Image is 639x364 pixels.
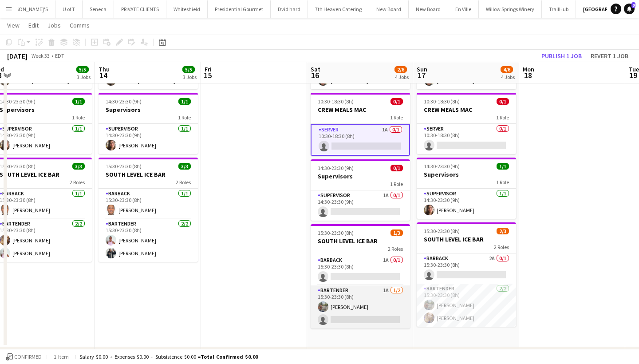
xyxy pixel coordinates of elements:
h3: CREW MEALS MAC [417,106,516,114]
span: 1 Role [178,114,191,121]
span: 2 Roles [70,179,85,186]
app-job-card: 15:30-23:30 (8h)3/3SOUTH LEVEL ICE BAR2 RolesBARBACK1/115:30-23:30 (8h)[PERSON_NAME]BARTENDER2/21... [99,158,198,262]
span: 0/1 [497,98,509,105]
a: Edit [25,20,42,31]
h3: SOUTH LEVEL ICE BAR [311,237,410,245]
div: [DATE] [7,51,28,60]
a: Comms [66,20,93,31]
button: Whiteshield [166,0,208,18]
div: 4 Jobs [501,74,515,80]
span: 2 Roles [494,244,509,250]
span: 19 [627,70,639,80]
app-card-role: SERVER1A0/110:30-18:30 (8h) [311,124,410,156]
button: Dvid hard [271,0,308,18]
span: Tue [629,65,639,73]
app-job-card: 14:30-23:30 (9h)0/1Supervisors1 RoleSUPERVISOR1A0/114:30-23:30 (9h) [311,159,410,221]
span: 15 [203,70,212,80]
app-job-card: 10:30-18:30 (8h)0/1CREW MEALS MAC1 RoleSERVER1A0/110:30-18:30 (8h) [311,93,410,156]
div: 3 Jobs [77,74,91,80]
app-card-role: BARTENDER1A1/215:30-23:30 (8h)[PERSON_NAME] [311,285,410,328]
button: 7th Heaven Catering [308,0,369,18]
span: Week 33 [29,52,51,59]
app-card-role: BARTENDER2/215:30-23:30 (8h)[PERSON_NAME][PERSON_NAME] [99,219,198,262]
app-card-role: BARBACK1/115:30-23:30 (8h)[PERSON_NAME] [99,189,198,219]
app-card-role: BARTENDER2/215:30-23:30 (8h)[PERSON_NAME][PERSON_NAME] [417,284,516,327]
span: Thu [99,65,110,73]
span: 0/1 [390,165,403,171]
span: Sun [417,65,427,73]
span: 1 Role [390,114,403,121]
span: 0/1 [390,98,403,105]
div: 3 Jobs [183,74,197,80]
span: 2/6 [394,66,407,73]
button: Presidential Gourmet [208,0,271,18]
span: 4/6 [501,66,513,73]
app-job-card: 15:30-23:30 (8h)1/3SOUTH LEVEL ICE BAR2 RolesBARBACK1A0/115:30-23:30 (8h) BARTENDER1A1/215:30-23:... [311,224,410,328]
span: 3/3 [72,163,85,170]
h3: SOUTH LEVEL ICE BAR [99,170,198,178]
a: 9 [624,4,635,14]
span: 1 Role [496,114,509,121]
span: 14:30-23:30 (9h) [106,98,142,105]
app-job-card: 10:30-18:30 (8h)0/1CREW MEALS MAC1 RoleSERVER0/110:30-18:30 (8h) [417,93,516,154]
span: 14:30-23:30 (9h) [318,165,354,171]
app-job-card: 14:30-23:30 (9h)1/1Supervisors1 RoleSUPERVISOR1/114:30-23:30 (9h)[PERSON_NAME] [417,158,516,219]
h3: Supervisors [99,106,198,114]
div: 14:30-23:30 (9h)1/1Supervisors1 RoleSUPERVISOR1/114:30-23:30 (9h)[PERSON_NAME] [99,93,198,154]
a: Jobs [44,20,64,31]
span: 1 item [51,353,72,360]
span: View [7,21,20,29]
app-card-role: SERVER0/110:30-18:30 (8h) [417,124,516,154]
button: New Board [369,0,409,18]
button: Confirmed [4,352,43,362]
span: Jobs [47,21,61,29]
span: 3/3 [178,163,191,170]
span: Total Confirmed $0.00 [201,353,258,360]
span: 5/5 [182,66,195,73]
h3: CREW MEALS MAC [311,106,410,114]
span: 1/3 [390,229,403,236]
a: View [4,20,23,31]
span: 15:30-23:30 (8h) [318,229,354,236]
span: 2 Roles [176,179,191,186]
app-card-role: BARBACK1A0/115:30-23:30 (8h) [311,255,410,285]
span: 14:30-23:30 (9h) [424,163,460,170]
span: 15:30-23:30 (8h) [106,163,142,170]
button: PRIVATE CLIENTS [114,0,166,18]
div: 4 Jobs [395,74,409,80]
span: Edit [28,21,39,29]
span: 5/5 [76,66,89,73]
span: Mon [523,65,534,73]
span: 2 Roles [388,245,403,252]
span: 18 [521,70,534,80]
span: Confirmed [14,354,42,360]
span: 1/1 [72,98,85,105]
button: Seneca [83,0,114,18]
div: Salary $0.00 + Expenses $0.00 + Subsistence $0.00 = [79,353,258,360]
button: En Ville [448,0,479,18]
app-job-card: 15:30-23:30 (8h)2/3SOUTH LEVEL ICE BAR2 RolesBARBACK2A0/115:30-23:30 (8h) BARTENDER2/215:30-23:30... [417,222,516,327]
span: 1 Role [72,114,85,121]
button: Revert 1 job [587,50,632,62]
span: Fri [205,65,212,73]
span: 17 [415,70,427,80]
span: 15:30-23:30 (8h) [424,228,460,234]
span: 10:30-18:30 (8h) [424,98,460,105]
div: EDT [55,52,64,59]
span: 1 Role [390,181,403,187]
span: 9 [631,2,635,8]
span: 10:30-18:30 (8h) [318,98,354,105]
app-card-role: BARBACK2A0/115:30-23:30 (8h) [417,253,516,284]
button: U of T [55,0,83,18]
button: Publish 1 job [538,50,585,62]
h3: SOUTH LEVEL ICE BAR [417,235,516,243]
span: 1 Role [496,179,509,186]
span: 16 [309,70,320,80]
button: Willow Springs Winery [479,0,542,18]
